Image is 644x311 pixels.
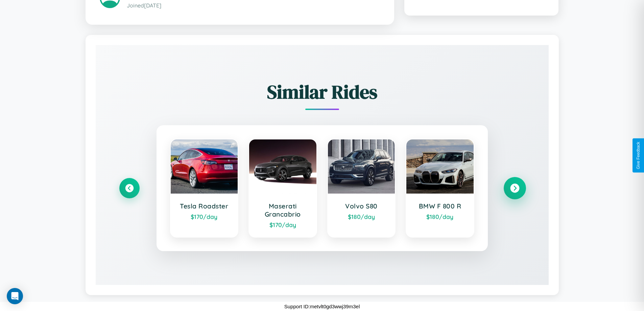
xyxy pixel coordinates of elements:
[284,302,360,311] p: Support ID: metvlt0gd3wwj39m3el
[177,202,231,210] h3: Tesla Roadster
[636,142,641,169] div: Give Feedback
[127,1,380,10] p: Joined [DATE]
[327,139,396,238] a: Volvo S80$180/day
[170,139,239,238] a: Tesla Roadster$170/day
[119,79,525,105] h2: Similar Rides
[413,213,467,220] div: $ 180 /day
[7,288,23,304] div: Open Intercom Messenger
[248,139,317,238] a: Maserati Grancabrio$170/day
[413,202,467,210] h3: BMW F 800 R
[406,139,474,238] a: BMW F 800 R$180/day
[256,221,310,228] div: $ 170 /day
[177,213,231,220] div: $ 170 /day
[256,202,310,218] h3: Maserati Grancabrio
[335,202,388,210] h3: Volvo S80
[335,213,388,220] div: $ 180 /day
